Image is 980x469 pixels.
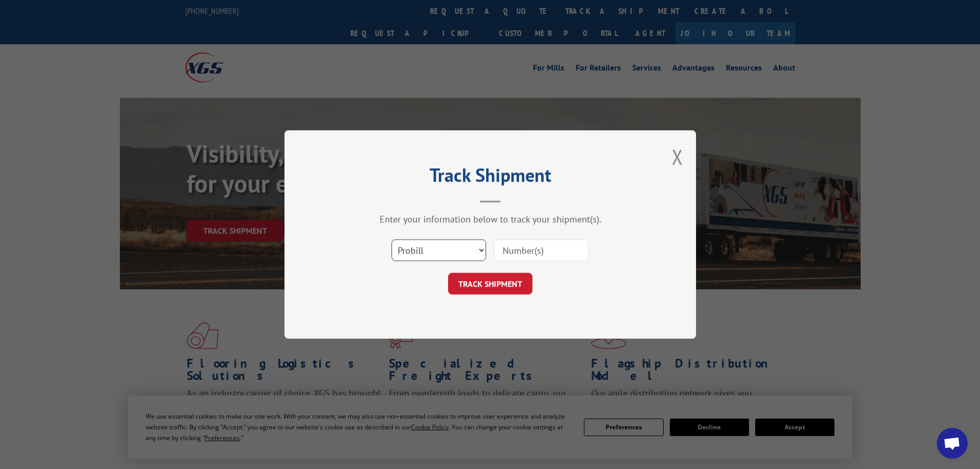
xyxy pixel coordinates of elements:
[494,239,589,261] input: Number(s)
[336,168,645,187] h2: Track Shipment
[448,273,532,294] button: TRACK SHIPMENT
[336,213,645,225] div: Enter your information below to track your shipment(s).
[937,428,968,459] div: Open chat
[672,143,683,170] button: Close modal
